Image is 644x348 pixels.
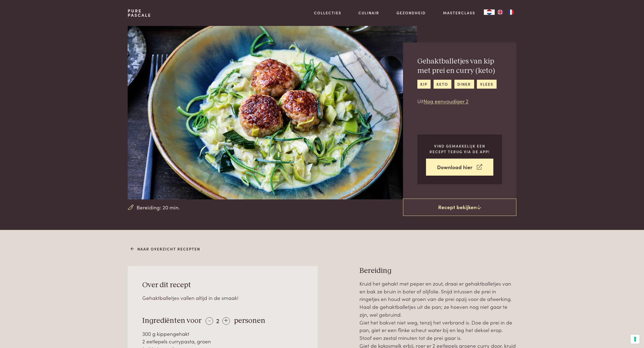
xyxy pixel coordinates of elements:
div: 300 g kippengehakt [142,330,303,338]
h3: Over dit recept [142,280,303,290]
a: Nog eenvoudiger 2 [424,97,468,105]
div: 2 eetlepels currypasta, groen [142,337,303,345]
h2: Gehaktballetjes van kip met prei en curry (keto) [417,57,502,75]
a: Gezondheid [397,10,426,16]
a: diner [454,80,474,89]
a: PurePascale [128,9,151,17]
a: NL [484,9,495,15]
div: - [206,317,213,325]
span: personen [234,317,265,324]
div: Language [484,9,495,15]
a: EN [495,9,506,15]
img: Gehaktballetjes van kip met prei en curry (keto) [128,26,417,199]
button: Uw voorkeuren voor toestemming voor trackingtechnologieën [630,334,640,344]
p: Vind gemakkelijk een recept terug via de app! [426,143,493,154]
a: Masterclass [443,10,475,16]
div: Gehaktballetjes vallen altijd in de smaak! [142,294,303,302]
p: Uit [417,97,502,105]
a: Culinair [358,10,379,16]
a: Recept bekijken [403,199,516,216]
a: Download hier [426,159,493,176]
span: Ingrediënten voor [142,317,202,324]
a: keto [434,80,451,89]
div: + [222,317,230,325]
span: 2 [216,316,219,325]
a: kip [417,80,431,89]
span: Bereiding: 20 min. [137,203,180,211]
h3: Bereiding [359,266,516,276]
aside: Language selected: Nederlands [484,9,516,15]
ul: Language list [495,9,516,15]
a: vlees [477,80,496,89]
a: Collecties [314,10,341,16]
a: FR [506,9,516,15]
a: Naar overzicht recepten [131,246,200,252]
